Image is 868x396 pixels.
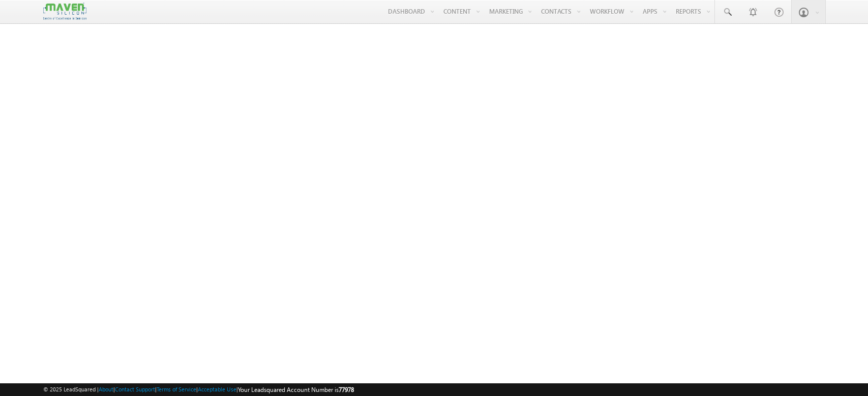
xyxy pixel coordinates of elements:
[99,386,113,392] a: About
[339,386,354,393] span: 77978
[43,385,354,394] span: © 2025 LeadSquared | | | | |
[115,386,155,392] a: Contact Support
[43,3,86,20] img: Custom Logo
[198,386,236,392] a: Acceptable Use
[238,386,354,393] span: Your Leadsquared Account Number is
[157,386,196,392] a: Terms of Service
